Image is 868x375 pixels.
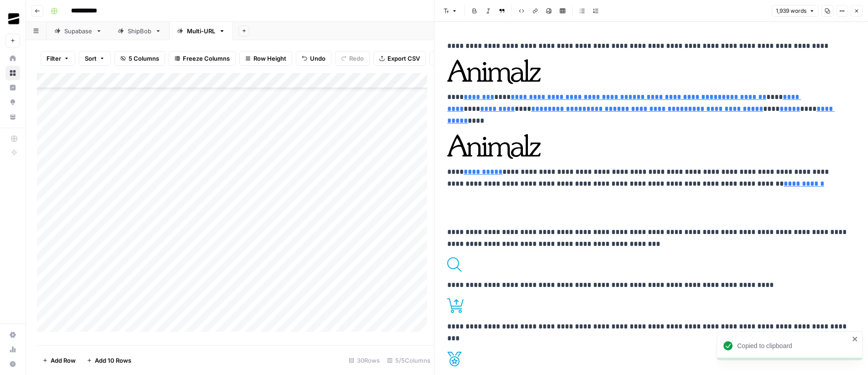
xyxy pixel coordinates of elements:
a: Opportunities [5,95,20,109]
button: 1,939 words [772,5,819,17]
button: Export CSV [373,51,426,66]
div: Copied to clipboard [737,341,849,350]
span: 5 Columns [129,54,159,63]
a: Your Data [5,109,20,124]
a: Insights [5,80,20,95]
a: Supabase [46,22,110,40]
button: Add Row [37,353,81,368]
div: 5/5 Columns [383,353,434,368]
button: Help + Support [5,357,20,371]
a: Browse [5,66,20,80]
span: Export CSV [387,54,420,63]
span: Freeze Columns [183,54,230,63]
button: Add 10 Rows [81,353,137,368]
div: 30 Rows [345,353,383,368]
button: close [852,335,858,343]
img: OGM Logo [5,10,22,27]
button: 5 Columns [114,51,165,66]
a: Multi-URL [169,22,233,40]
span: Add 10 Rows [95,356,131,365]
a: ShipBob [110,22,169,40]
a: Settings [5,328,20,342]
span: 1,939 words [776,7,806,15]
button: Redo [335,51,370,66]
a: Home [5,51,20,66]
span: Undo [310,54,325,63]
span: Filter [46,54,61,63]
button: Freeze Columns [169,51,236,66]
button: Row Height [239,51,292,66]
button: Workspace: OGM [5,7,20,30]
button: Sort [79,51,111,66]
div: ShipBob [128,26,151,36]
span: Redo [349,54,364,63]
a: Usage [5,342,20,357]
div: Multi-URL [187,26,215,36]
span: Sort [85,54,97,63]
button: Undo [296,51,331,66]
span: Add Row [51,356,76,365]
button: Filter [41,51,75,66]
span: Row Height [253,54,286,63]
div: Supabase [64,26,92,36]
